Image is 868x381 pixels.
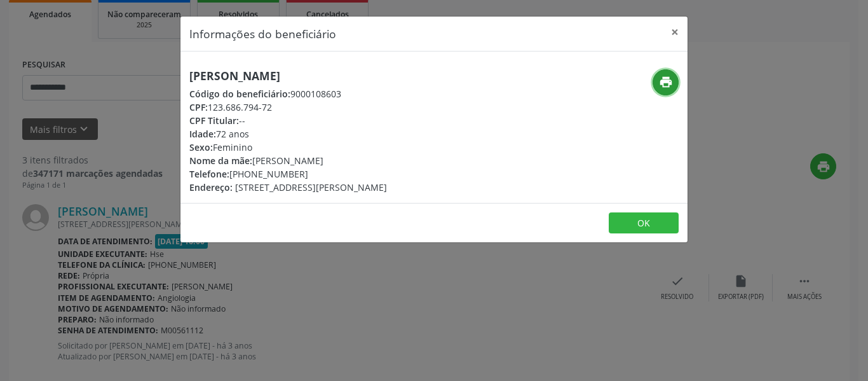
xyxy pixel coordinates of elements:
span: CPF: [189,101,208,113]
span: Código do beneficiário: [189,88,290,100]
span: Endereço: [189,181,233,193]
span: [STREET_ADDRESS][PERSON_NAME] [235,181,387,193]
h5: Informações do beneficiário [189,25,336,42]
button: Close [662,17,688,48]
div: 9000108603 [189,87,387,100]
button: print [653,69,679,95]
span: Telefone: [189,168,229,180]
button: OK [609,212,679,234]
div: [PHONE_NUMBER] [189,167,387,181]
div: 123.686.794-72 [189,100,387,114]
span: Nome da mãe: [189,155,252,167]
div: Feminino [189,141,387,154]
span: CPF Titular: [189,114,239,127]
i: print [659,75,673,89]
div: -- [189,114,387,127]
span: Sexo: [189,141,213,153]
div: [PERSON_NAME] [189,154,387,167]
span: Idade: [189,128,216,140]
div: 72 anos [189,127,387,141]
h5: [PERSON_NAME] [189,69,387,83]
